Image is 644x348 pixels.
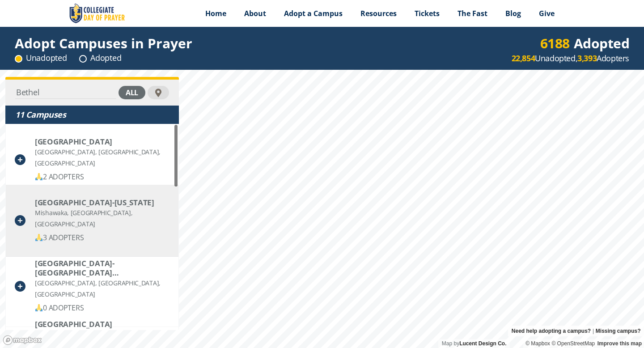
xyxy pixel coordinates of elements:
[35,137,169,146] div: Bethel College
[79,52,121,64] div: Adopted
[551,340,595,347] a: OpenStreetMap
[35,232,169,243] div: 3 ADOPTERS
[540,38,570,49] div: 6188
[15,109,169,120] div: 11 Campuses
[15,38,192,49] div: Adopt Campuses in Prayer
[512,53,535,64] strong: 22,854
[530,2,563,25] a: Give
[35,259,169,277] div: Bethel College-North Newton
[525,340,550,347] a: Mapbox
[3,335,42,345] a: Mapbox logo
[512,53,629,64] div: Unadopted, Adopters
[15,86,116,99] input: Find Your Campus
[35,234,42,241] img: 🙏
[596,326,641,336] a: Missing campus?
[539,8,555,18] span: Give
[360,8,397,18] span: Resources
[119,86,145,99] div: all
[496,2,530,25] a: Blog
[540,38,630,49] div: Adopted
[35,277,169,300] div: [GEOGRAPHIC_DATA], [GEOGRAPHIC_DATA], [GEOGRAPHIC_DATA]
[35,207,169,229] div: Mishawaka, [GEOGRAPHIC_DATA], [GEOGRAPHIC_DATA]
[512,326,591,336] a: Need help adopting a campus?
[458,8,487,18] span: The Fast
[35,319,169,329] div: Bethel University
[35,146,169,169] div: [GEOGRAPHIC_DATA], [GEOGRAPHIC_DATA], [GEOGRAPHIC_DATA]
[244,8,266,18] span: About
[449,2,496,25] a: The Fast
[352,2,406,25] a: Resources
[35,302,169,314] div: 0 ADOPTERS
[459,340,506,347] a: Lucent Design Co.
[275,2,352,25] a: Adopt a Campus
[406,2,449,25] a: Tickets
[35,198,169,207] div: Bethel College-Indiana
[35,304,42,311] img: 🙏
[196,2,235,25] a: Home
[508,326,644,336] div: |
[284,8,343,18] span: Adopt a Campus
[235,2,275,25] a: About
[35,173,42,180] img: 🙏
[505,8,521,18] span: Blog
[415,8,440,18] span: Tickets
[438,339,510,348] div: Map by
[15,52,67,64] div: Unadopted
[597,340,642,347] a: Improve this map
[577,53,597,64] strong: 3,393
[205,8,226,18] span: Home
[35,171,169,182] div: 2 ADOPTERS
